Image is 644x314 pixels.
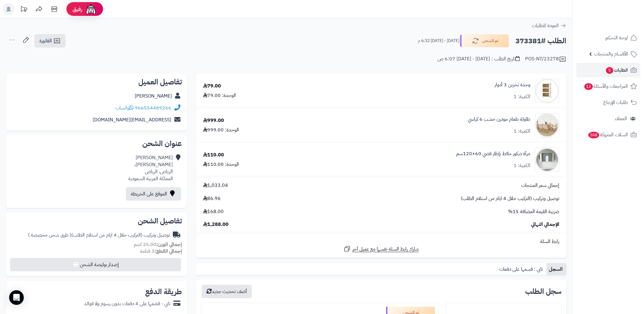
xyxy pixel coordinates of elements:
[203,92,236,99] div: الوحدة: 79.00
[39,37,52,45] span: الفاتورة
[10,258,181,271] button: إصدار بوليصة الشحن
[203,152,224,159] div: 110.00
[535,113,559,137] img: 1751797083-1-90x90.jpg
[126,187,181,201] a: الموقع على الخريطة
[11,78,182,86] h2: تفاصيل العميل
[155,248,182,255] strong: إجمالي القطع:
[532,22,559,29] span: العودة للطلبات
[203,182,228,189] span: 1,033.04
[203,161,239,168] div: الوحدة: 110.00
[456,150,530,157] a: مرآة ديكور حائط بإطار فضي 60×120سم
[203,221,229,228] span: 1,288.00
[156,241,182,248] strong: إجمالي الوزن:
[352,246,419,253] span: شارك رابط السلة نفسها مع عميل آخر
[576,63,640,77] a: الطلبات5
[84,300,170,307] div: تابي - قسّمها على 4 دفعات بدون رسوم ولا فوائد
[145,288,182,295] h2: طريقة الدفع
[584,82,628,91] span: المراجعات والأسئلة
[497,263,546,275] a: تابي : قسمها على دفعات
[135,92,172,100] a: [PERSON_NAME]
[531,221,559,228] span: الإجمالي النهائي
[202,285,252,298] button: أضف تحديث جديد
[28,232,170,239] div: توصيل وتركيب (التركيب خلال 4 ايام من استلام الطلب)
[198,238,564,245] div: رابط السلة
[535,148,559,172] img: 1753183096-1-90x90.jpg
[546,263,566,275] a: السجل
[603,98,628,107] span: طلبات الإرجاع
[116,104,133,112] a: واتساب
[34,34,66,48] a: الفاتورة
[594,50,628,58] span: الأقسام والمنتجات
[535,79,559,103] img: 1738071812-110107010066-90x90.jpg
[418,38,459,44] small: [DATE] - [DATE] 6:32 م
[508,208,559,215] span: ضريبة القيمة المضافة 15%
[605,66,628,74] span: الطلبات
[73,5,82,13] span: رفيق
[576,95,640,110] a: طلبات الإرجاع
[203,195,221,202] span: 86.96
[514,128,530,135] div: الكمية: 1
[525,55,566,63] div: POS-NT/23278
[11,217,182,225] h2: تفاصيل الشحن
[28,231,71,239] span: ( طرق شحن مخصصة )
[584,83,593,90] span: 13
[606,67,614,74] span: 5
[461,195,559,202] span: توصيل وتركيب (التركيب خلال 4 ايام من استلام الطلب)
[134,241,182,248] small: 25.00 كجم
[521,182,559,189] span: إجمالي سعر المنتجات
[135,104,171,112] a: 966554489266
[576,30,640,45] a: لوحة التحكم
[576,111,640,126] a: العملاء
[495,81,530,88] a: وحدة تخزين 3 أدوار
[460,34,509,47] button: تم الشحن
[16,3,31,17] a: تحديثات المنصة
[603,7,638,20] img: logo-2.png
[525,288,561,295] h3: سجل الطلب
[11,140,182,147] h2: عنوان الشحن
[514,162,530,169] div: الكمية: 1
[576,79,640,94] a: المراجعات والأسئلة13
[514,93,530,100] div: الكمية: 1
[140,248,182,255] small: 3 قطعة
[343,245,419,253] a: شارك رابط السلة نفسها مع عميل آخر
[588,130,628,139] span: السلات المتروكة
[515,35,566,47] h2: الطلب #373381
[605,34,628,42] span: لوحة التحكم
[85,3,97,15] img: ai-face.png
[203,83,221,90] div: 79.00
[532,22,566,29] a: العودة للطلبات
[203,117,224,124] div: 999.00
[576,127,640,142] a: السلات المتروكة508
[588,131,600,139] span: 508
[203,127,239,134] div: الوحدة: 999.00
[93,116,171,123] a: [EMAIL_ADDRESS][DOMAIN_NAME]
[128,154,173,182] div: [PERSON_NAME] [PERSON_NAME]، الرياض، الرياض المملكة العربية السعودية
[437,55,520,62] div: تاريخ الطلب : [DATE] - [DATE] 6:07 ص
[9,290,24,305] div: Open Intercom Messenger
[203,208,224,215] span: 168.00
[615,114,627,123] span: العملاء
[468,116,530,123] a: طاولة طعام مودرن خشب 6 كراسي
